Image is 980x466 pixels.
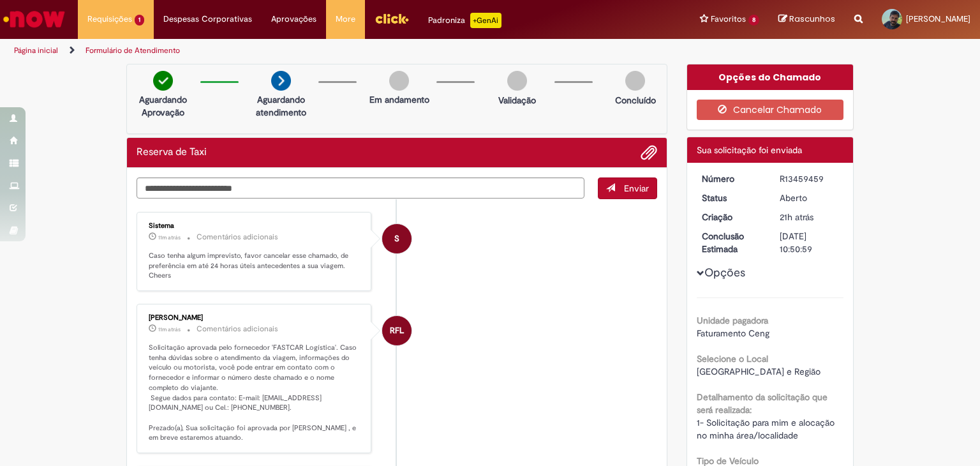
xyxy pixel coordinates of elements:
[375,9,409,28] img: click_logo_yellow_360x200.png
[692,211,771,223] dt: Criação
[158,326,181,333] span: 11m atrás
[10,39,644,63] ul: Trilhas de página
[163,13,252,26] span: Despesas Corporativas
[692,172,771,185] dt: Número
[394,223,399,254] span: S
[697,417,837,441] span: 1- Solicitação para mim e alocação no minha área/localidade
[470,13,501,28] p: +GenAi
[197,232,278,243] small: Comentários adicionais
[250,93,312,119] p: Aguardando atendimento
[137,147,207,158] h2: Reserva de Taxi Histórico de tíquete
[692,230,771,255] dt: Conclusão Estimada
[158,234,181,241] time: 29/08/2025 13:51:02
[149,251,361,281] p: Caso tenha algum imprevisto, favor cancelar esse chamado, de preferência em até 24 horas úteis an...
[137,177,584,199] textarea: Digite sua mensagem aqui...
[271,13,316,26] span: Aprovações
[789,13,835,25] span: Rascunhos
[780,172,839,185] div: R13459459
[158,234,181,241] span: 11m atrás
[336,13,355,26] span: More
[390,315,404,346] span: RFL
[697,144,802,156] span: Sua solicitação foi enviada
[389,71,409,91] img: img-circle-grey.png
[135,15,144,26] span: 1
[382,224,412,253] div: System
[369,93,429,106] p: Em andamento
[641,144,657,161] button: Adicionar anexos
[428,13,501,28] div: Padroniza
[615,94,656,107] p: Concluído
[149,343,361,443] p: Solicitação aprovada pelo fornecedor 'FASTCAR Logística'. Caso tenha dúvidas sobre o atendimento ...
[153,71,173,91] img: check-circle-green.png
[687,64,854,90] div: Opções do Chamado
[748,15,759,26] span: 8
[158,326,181,333] time: 29/08/2025 13:50:59
[780,211,813,223] span: 21h atrás
[697,366,820,377] span: [GEOGRAPHIC_DATA] e Região
[14,45,58,56] a: Página inicial
[197,324,278,334] small: Comentários adicionais
[1,6,67,32] img: ServiceNow
[598,177,657,199] button: Enviar
[149,314,361,322] div: [PERSON_NAME]
[711,13,746,26] span: Favoritos
[697,315,768,326] b: Unidade pagadora
[697,353,768,365] b: Selecione o Local
[780,211,839,223] div: 28/08/2025 17:13:19
[271,71,291,91] img: arrow-next.png
[382,316,412,345] div: Reginadia Furlan Lima
[697,327,769,339] span: Faturamento Ceng
[132,93,194,119] p: Aguardando Aprovação
[87,13,132,26] span: Requisições
[780,211,813,223] time: 28/08/2025 17:13:19
[625,71,645,91] img: img-circle-grey.png
[780,192,839,204] div: Aberto
[624,183,649,194] span: Enviar
[780,230,839,255] div: [DATE] 10:50:59
[778,13,835,26] a: Rascunhos
[85,45,180,56] a: Formulário de Atendimento
[149,222,361,230] div: Sistema
[697,391,828,416] b: Detalhamento da solicitação que será realizada:
[507,71,527,91] img: img-circle-grey.png
[498,94,536,107] p: Validação
[697,100,844,120] button: Cancelar Chamado
[906,13,970,24] span: [PERSON_NAME]
[692,192,771,204] dt: Status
